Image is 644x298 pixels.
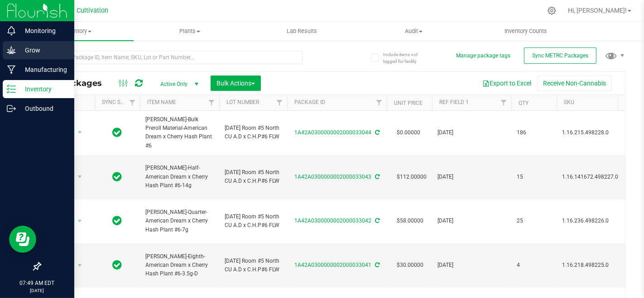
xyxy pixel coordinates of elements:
span: Cultivation [77,7,108,14]
span: [PERSON_NAME]-Quarter-American Dream x Cherry Hash Plant #6-7g [145,208,214,234]
a: SKU [564,99,574,105]
span: $58.00000 [392,214,428,227]
input: Search Package ID, Item Name, SKU, Lot or Part Number... [40,51,303,64]
p: 07:49 AM EDT [4,279,70,287]
span: [DATE] [437,261,506,270]
p: Inventory [16,84,70,95]
span: $0.00000 [392,126,425,139]
a: Inventory Counts [470,22,582,41]
span: Sync from Compliance System [374,129,380,136]
span: [DATE] [437,128,506,137]
span: In Sync [113,170,122,183]
a: Filter [204,95,219,110]
span: $112.00000 [392,170,431,184]
span: In Sync [113,214,122,227]
span: Hi, [PERSON_NAME]! [568,7,627,14]
span: 15 [517,173,551,181]
span: [PERSON_NAME]-Half-American Dream x Cherry Hash Plant #6-14g [145,164,214,190]
inline-svg: Grow [7,46,16,55]
span: $30.00000 [392,259,428,272]
span: 1.16.141672.498227.0 [562,173,630,181]
span: All Packages [47,78,111,88]
span: select [74,215,86,227]
p: Grow [16,45,70,56]
span: [DATE] [437,173,506,181]
span: 4 [517,261,551,270]
a: Filter [125,95,140,110]
span: Bulk Actions [216,80,255,87]
span: [DATE] Room #5 North CU A.D x C.H.P#6 FLW [225,213,282,230]
span: Sync from Compliance System [374,262,380,268]
a: Filter [372,95,387,110]
span: Audit [358,27,469,35]
a: Ref Field 1 [439,99,469,105]
span: 1.16.236.498226.0 [562,217,630,225]
span: 1.16.215.498228.0 [562,128,630,137]
span: select [74,170,86,183]
a: 1A42A0300000002000033041 [294,262,371,268]
a: Lab Results [246,22,358,41]
span: [DATE] [437,217,506,225]
span: Inventory Counts [492,27,559,35]
a: 1A42A0300000002000033043 [294,174,371,180]
div: Manage settings [546,6,557,15]
span: In Sync [113,126,122,139]
a: Filter [272,95,287,110]
span: [DATE] Room #5 North CU A.D x C.H.P#6 FLW [225,124,282,141]
a: Filter [496,95,511,110]
span: In Sync [113,259,122,271]
a: Lot Number [226,99,259,105]
iframe: Resource center [9,226,36,253]
a: Sync Status [102,99,137,105]
a: Item Name [147,99,176,105]
button: Receive Non-Cannabis [537,76,612,91]
span: [PERSON_NAME]-Eighth-American Dream x Cherry Hash Plant #6-3.5g-D [145,252,214,279]
span: select [74,259,86,272]
a: 1A42A0300000002000033042 [294,218,371,224]
p: Monitoring [16,25,70,36]
button: Manage package tags [456,52,510,60]
a: 1A42A0300000002000033044 [294,129,371,136]
p: Outbound [16,103,70,114]
a: Qty [519,100,529,106]
span: [DATE] Room #5 North CU A.D x C.H.P#6 FLW [225,257,282,274]
span: Sync METRC Packages [532,52,588,59]
span: Sync from Compliance System [374,218,380,224]
span: 25 [517,217,551,225]
span: 186 [517,128,551,137]
span: Inventory [22,27,134,35]
button: Bulk Actions [211,76,261,91]
span: Sync from Compliance System [374,174,380,180]
button: Sync METRC Packages [524,47,596,64]
inline-svg: Outbound [7,104,16,113]
p: [DATE] [4,287,70,294]
button: Export to Excel [476,76,537,91]
span: [DATE] Room #5 North CU A.D x C.H.P#6 FLW [225,168,282,185]
a: Package ID [294,99,325,105]
inline-svg: Inventory [7,85,16,94]
inline-svg: Monitoring [7,26,16,35]
span: Lab Results [274,27,329,35]
span: select [74,126,86,139]
a: Audit [358,22,470,41]
inline-svg: Manufacturing [7,65,16,74]
a: Unit Price [394,100,423,106]
span: Plants [134,27,245,35]
span: 1.16.218.498225.0 [562,261,630,270]
a: Plants [134,22,245,41]
span: Include items not tagged for facility [383,51,428,65]
span: [PERSON_NAME]-Bulk Preroll Material-American Dream x Cherry Hash Plant #6 [145,115,214,150]
p: Manufacturing [16,64,70,75]
a: Inventory [22,22,134,41]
